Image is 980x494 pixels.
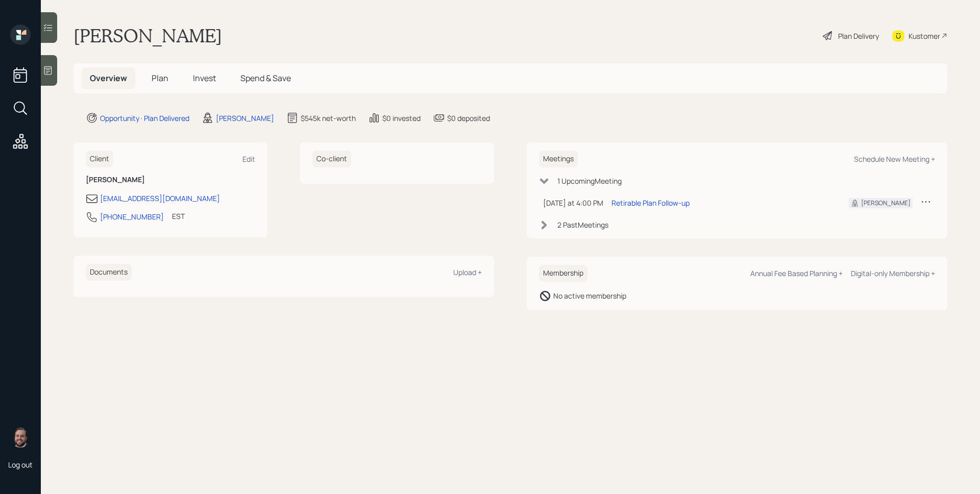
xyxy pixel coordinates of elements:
div: 1 Upcoming Meeting [557,176,622,186]
h1: [PERSON_NAME] [73,24,222,47]
h6: Meetings [539,151,578,167]
div: Retirable Plan Follow-up [611,197,690,208]
div: $0 deposited [447,113,490,123]
div: Upload + [453,267,482,277]
div: Opportunity · Plan Delivered [100,113,189,123]
div: 2 Past Meeting s [557,219,608,230]
h6: Co-client [312,151,351,167]
div: Digital-only Membership + [851,268,935,278]
div: Schedule New Meeting + [854,154,935,164]
div: $545k net-worth [301,113,356,123]
span: Spend & Save [240,72,291,84]
div: [DATE] at 4:00 PM [543,197,603,208]
div: [PERSON_NAME] [861,199,911,208]
div: Edit [242,154,255,164]
span: Invest [193,72,216,84]
img: james-distasi-headshot.png [10,427,31,448]
div: Annual Fee Based Planning + [750,268,843,278]
h6: [PERSON_NAME] [86,176,255,184]
div: No active membership [553,290,626,301]
span: Plan [152,72,168,84]
div: EST [172,211,185,221]
div: Plan Delivery [838,31,879,41]
div: $0 invested [382,113,421,123]
div: Kustomer [909,31,940,41]
div: Log out [8,460,33,470]
h6: Documents [86,264,132,281]
h6: Client [86,151,113,167]
h6: Membership [539,265,587,282]
div: [EMAIL_ADDRESS][DOMAIN_NAME] [100,193,220,204]
span: Overview [90,72,127,84]
div: [PHONE_NUMBER] [100,211,164,222]
div: [PERSON_NAME] [216,113,274,123]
